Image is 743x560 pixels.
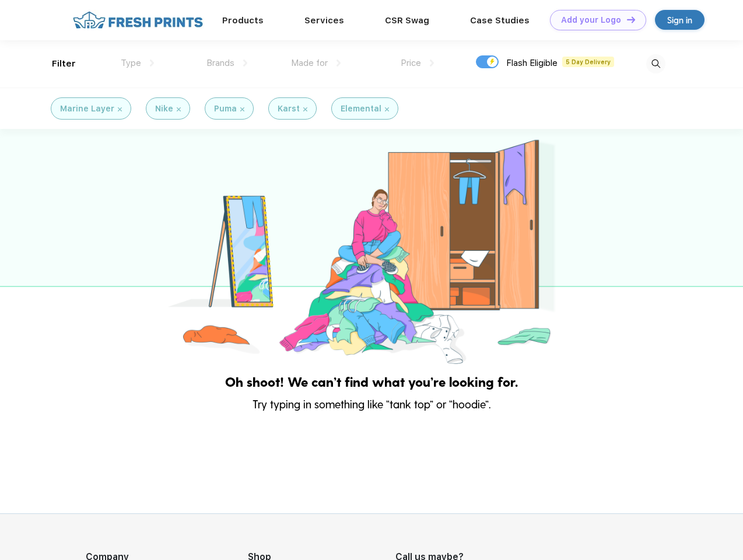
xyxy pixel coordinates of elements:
div: Marine Layer [60,103,114,115]
a: Sign in [655,10,705,30]
span: Flash Eligible [506,58,558,68]
span: Type [121,58,141,68]
span: Price [401,58,421,68]
a: Services [304,15,344,26]
img: filter_cancel.svg [385,107,389,111]
div: Sign in [667,13,692,27]
div: Add your Logo [561,15,621,25]
img: fo%20logo%202.webp [69,10,206,30]
img: filter_cancel.svg [177,107,181,111]
img: dropdown.png [430,60,434,66]
img: filter_cancel.svg [118,107,122,111]
span: 5 Day Delivery [562,57,614,67]
a: CSR Swag [385,15,429,26]
img: dropdown.png [243,60,247,66]
div: Elemental [341,103,381,115]
div: Nike [155,103,173,115]
a: Products [222,15,264,26]
div: Filter [52,57,76,71]
img: dropdown.png [150,60,154,66]
img: DT [627,16,635,23]
span: Brands [206,58,234,68]
img: filter_cancel.svg [240,107,244,111]
img: dropdown.png [337,60,341,66]
span: Made for [291,58,328,68]
div: Karst [278,103,300,115]
img: filter_cancel.svg [303,107,307,111]
div: Puma [214,103,237,115]
img: desktop_search.svg [646,54,665,73]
